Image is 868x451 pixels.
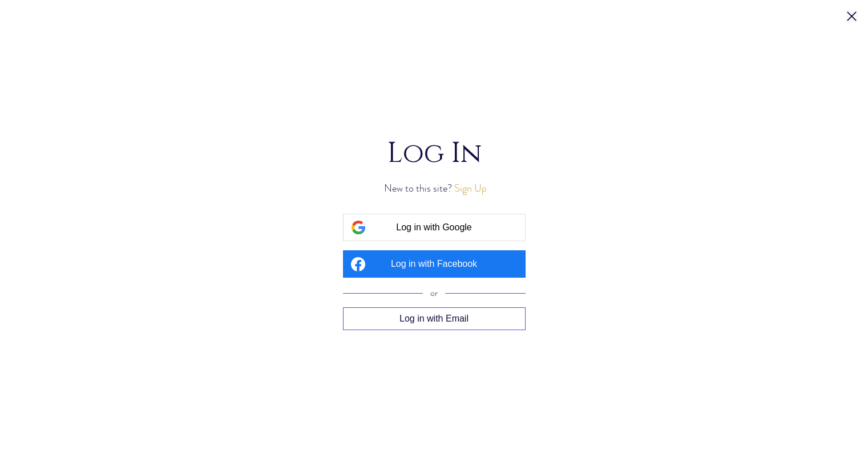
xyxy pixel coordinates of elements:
h2: Log In [343,140,526,168]
button: Log in with Google [343,214,526,241]
span: Log in with Email [399,314,469,324]
span: Log in with Google [396,222,472,233]
span: or [423,286,445,299]
button: Log in with Email [343,307,526,330]
span: Log in with Facebook [391,259,477,269]
button: Close [845,9,859,25]
span: New to this site? [384,181,452,196]
button: Log in with Facebook [343,250,526,278]
button: New to this site? Sign Up [454,181,487,196]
